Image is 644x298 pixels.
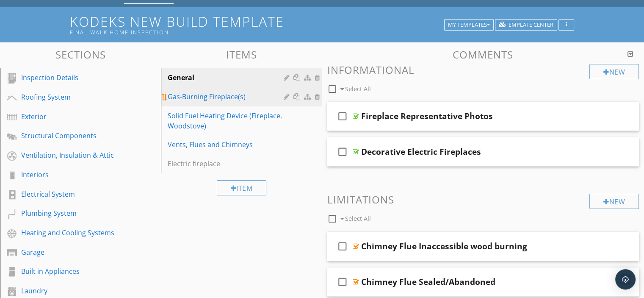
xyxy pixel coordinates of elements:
h3: Informational [327,64,639,75]
div: Template Center [499,22,553,28]
span: Select All [345,214,371,223]
div: Garage [21,247,121,257]
i: check_box_outline_blank [336,142,349,162]
div: Decorative Electric Fireplaces [361,147,481,157]
button: My Templates [444,19,494,31]
div: Vents, Flues and Chimneys [168,139,286,150]
div: Chimney Flue Inaccessible wood burning [361,241,527,251]
div: Heating and Cooling Systems [21,228,121,238]
div: Electrical System [21,189,121,199]
div: New [589,64,639,79]
div: Interiors [21,170,121,180]
i: check_box_outline_blank [336,272,349,292]
div: Laundry [21,286,121,296]
div: Built in Appliances [21,266,121,276]
h3: Comments [327,49,639,60]
div: Gas-Burning Fireplace(s) [168,92,286,102]
h1: KODEKS NEW BUILD TEMPLATE [70,14,574,36]
button: Template Center [495,19,557,31]
div: New [589,194,639,209]
i: check_box_outline_blank [336,236,349,256]
div: Solid Fuel Heating Device (Fireplace, Woodstove) [168,111,286,131]
a: Template Center [495,20,557,28]
div: General [168,72,286,83]
div: Plumbing System [21,208,121,218]
span: Select All [345,85,371,93]
div: Fireplace Representative Photos [361,111,493,121]
div: Roofing System [21,92,121,102]
div: Item [217,180,267,195]
h3: Limitations [327,194,639,205]
div: My Templates [448,22,490,28]
div: Inspection Details [21,72,121,83]
h3: Items [161,49,322,60]
i: check_box_outline_blank [336,106,349,126]
div: Chimney Flue Sealed/Abandoned [361,277,495,287]
div: Structural Components [21,131,121,141]
div: Exterior [21,111,121,122]
div: FInal Walk Home Inspection [70,29,447,36]
div: Ventilation, Insulation & Attic [21,150,121,160]
div: Open Intercom Messenger [615,269,636,290]
div: Electric fireplace [168,159,286,169]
